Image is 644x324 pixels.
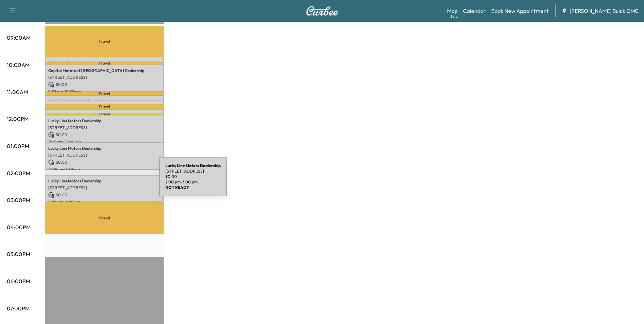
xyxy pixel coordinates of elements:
p: Car Riders Auto Sales Dealership [48,98,160,104]
a: MapBeta [447,7,458,15]
p: Lucky Line Motors Dealership [48,118,160,124]
p: 01:00PM [7,142,29,150]
p: 03:00PM [7,196,30,204]
p: Lucky Line Motors Dealership [48,178,160,184]
p: $ 0.00 [48,132,160,138]
p: 09:00AM [7,34,31,42]
p: 11:49 am - 12:49 pm [48,139,160,145]
p: Grand Automotive Dealership [48,112,160,118]
p: 02:00PM [7,169,30,177]
p: $ 0.00 [48,159,160,165]
div: Beta [450,14,458,19]
p: 04:00PM [7,223,31,231]
p: [STREET_ADDRESS] [48,125,160,130]
p: [STREET_ADDRESS] [48,152,160,158]
p: Capital Motors of [GEOGRAPHIC_DATA] Dealership [48,68,160,73]
p: Car Riders Auto Sales Dealership [48,103,160,109]
p: JDM Auto Dealership [48,60,160,66]
span: [PERSON_NAME] Buick GMC [570,7,639,15]
p: 10:00AM [7,61,30,69]
img: Curbee Logo [306,6,338,16]
p: 12:00PM [7,115,29,123]
p: $ 0.00 [48,192,160,198]
p: 06:00PM [7,277,30,285]
p: 07:00PM [7,304,30,312]
p: Lucky Line Motors Dealership [48,146,160,151]
p: 2:00 pm - 3:00 pm [48,199,160,205]
p: Travel [45,113,164,115]
p: Travel [45,26,164,57]
a: Book New Appointment [491,7,549,15]
p: Travel [45,104,164,109]
p: [STREET_ADDRESS] [48,75,160,80]
p: Travel [45,202,164,234]
p: Travel [45,61,164,65]
p: 11:00AM [7,88,28,96]
p: 12:49 pm - 1:49 pm [48,167,160,172]
p: 05:00PM [7,250,30,258]
p: 9:59 am - 10:59 am [48,89,160,94]
p: $ 0.00 [48,82,160,88]
a: Calendar [463,7,486,15]
p: [STREET_ADDRESS] [48,185,160,191]
p: Travel [45,92,164,95]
